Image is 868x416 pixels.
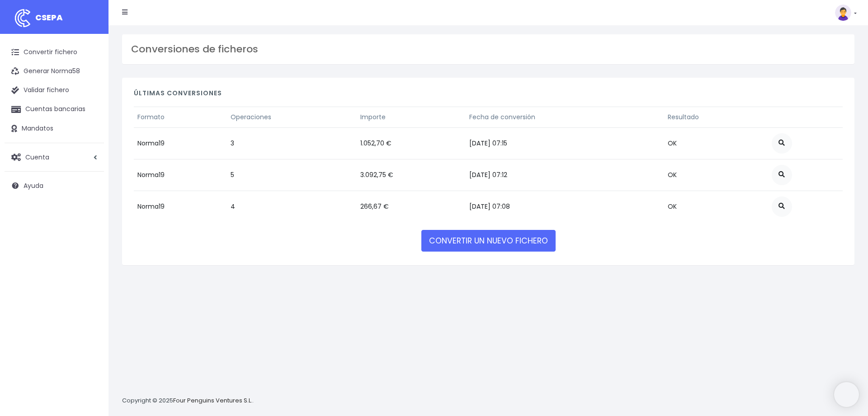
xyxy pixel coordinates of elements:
td: 5 [227,159,357,191]
th: Fecha de conversión [466,107,664,127]
th: Formato [134,107,227,127]
td: Norma19 [134,191,227,222]
td: Norma19 [134,159,227,191]
th: Importe [357,107,466,127]
h4: Últimas conversiones [134,89,843,102]
a: Mandatos [5,119,104,138]
td: 3 [227,127,357,159]
span: Ayuda [24,181,43,190]
td: OK [664,127,768,159]
td: Norma19 [134,127,227,159]
a: Validar fichero [5,81,104,100]
a: Cuentas bancarias [5,100,104,119]
span: CSEPA [35,12,63,23]
a: Generar Norma58 [5,62,104,81]
td: 4 [227,191,357,222]
h3: Conversiones de ficheros [131,43,845,55]
a: Ayuda [5,176,104,195]
span: Cuenta [25,152,49,161]
td: [DATE] 07:12 [466,159,664,191]
td: OK [664,159,768,191]
a: CONVERTIR UN NUEVO FICHERO [421,230,556,252]
td: [DATE] 07:15 [466,127,664,159]
td: 1.052,70 € [357,127,466,159]
p: Copyright © 2025 . [122,396,254,406]
a: Convertir fichero [5,43,104,62]
img: profile [835,5,851,21]
td: 266,67 € [357,191,466,222]
img: logo [11,7,34,29]
th: Resultado [664,107,768,127]
a: Four Penguins Ventures S.L. [173,396,252,405]
a: Cuenta [5,148,104,167]
td: [DATE] 07:08 [466,191,664,222]
th: Operaciones [227,107,357,127]
td: OK [664,191,768,222]
td: 3.092,75 € [357,159,466,191]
